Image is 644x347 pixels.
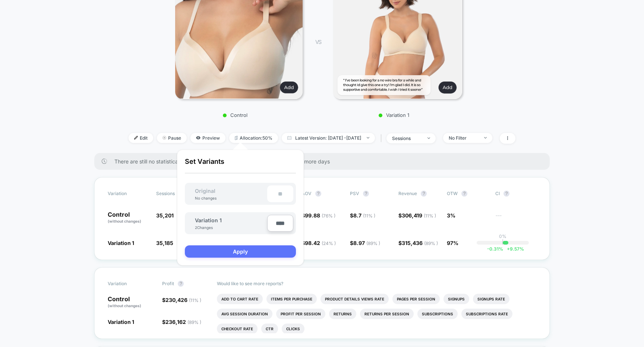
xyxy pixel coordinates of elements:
[461,309,512,319] li: Subscriptions Rate
[156,212,174,219] span: 35,201
[185,157,296,173] p: Set Variants
[108,219,141,223] span: (without changes)
[353,212,375,219] span: 8.7
[108,296,155,309] p: Control
[507,246,510,252] span: +
[302,240,336,246] span: $
[417,309,458,319] li: Subscriptions
[392,136,422,141] div: sessions
[229,133,278,143] span: Allocation: 50%
[305,240,336,246] span: 98.42
[162,319,201,325] span: $
[350,240,380,246] span: $
[473,294,509,304] li: Signups Rate
[276,309,325,319] li: Profit Per Session
[162,136,166,140] img: end
[165,297,201,303] span: 230,426
[108,240,134,246] span: Variation 1
[195,217,222,223] span: Variation 1
[108,303,141,308] span: (without changes)
[499,233,506,239] p: 0%
[178,281,184,287] button: ?
[189,297,201,303] span: ( 11 % )
[379,133,386,144] span: |
[157,133,187,143] span: Pause
[156,240,173,246] span: 35,185
[398,240,438,246] span: $
[187,196,224,200] div: No changes
[350,191,359,196] span: PSV
[282,133,375,143] span: Latest Version: [DATE] - [DATE]
[282,324,304,334] li: Clicks
[266,294,317,304] li: Items Per Purchase
[447,191,488,197] span: OTW
[170,112,300,118] p: Control
[461,191,467,197] button: ?
[353,240,380,246] span: 8.97
[321,294,389,304] li: Product Details Views Rate
[108,281,149,287] span: Variation
[190,133,225,143] span: Preview
[484,137,487,139] img: end
[315,191,321,197] button: ?
[360,309,414,319] li: Returns Per Session
[503,191,509,197] button: ?
[350,212,375,219] span: $
[195,225,217,230] div: 2 Changes
[447,212,455,219] span: 3%
[421,191,427,197] button: ?
[114,158,535,165] span: There are still no statistically significant results. We recommend waiting a few more days
[363,213,375,219] span: ( 11 % )
[449,135,479,141] div: No Filter
[187,319,201,325] span: ( 89 % )
[398,212,436,219] span: $
[305,212,335,219] span: 99.88
[217,281,537,286] p: Would like to see more reports?
[447,240,458,246] span: 97%
[495,213,536,224] span: ---
[322,213,335,219] span: ( 76 % )
[162,297,201,303] span: $
[487,246,503,252] span: -0.31 %
[302,212,335,219] span: $
[217,324,258,334] li: Checkout Rate
[165,319,201,325] span: 236,162
[108,191,149,197] span: Variation
[402,212,436,219] span: 306,419
[134,136,138,140] img: edit
[495,191,536,197] span: CI
[315,39,321,45] span: VS
[108,319,134,325] span: Variation 1
[156,191,175,196] span: Sessions
[217,309,272,319] li: Avg Session Duration
[108,211,149,224] p: Control
[402,240,438,246] span: 315,436
[363,191,369,197] button: ?
[427,137,430,139] img: end
[503,246,524,252] span: 9.57 %
[329,309,356,319] li: Returns
[322,241,336,246] span: ( 24 % )
[217,294,263,304] li: Add To Cart Rate
[287,136,291,140] img: calendar
[367,137,369,139] img: end
[235,136,238,140] img: rebalance
[502,239,503,245] p: |
[424,213,436,219] span: ( 11 % )
[424,241,438,246] span: ( 89 % )
[366,241,380,246] span: ( 89 % )
[185,245,296,258] button: Apply
[392,294,440,304] li: Pages Per Session
[261,324,278,334] li: Ctr
[187,188,223,194] span: Original
[398,191,417,196] span: Revenue
[129,133,153,143] span: Edit
[443,294,469,304] li: Signups
[162,281,174,286] span: Profit
[329,112,459,118] p: Variation 1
